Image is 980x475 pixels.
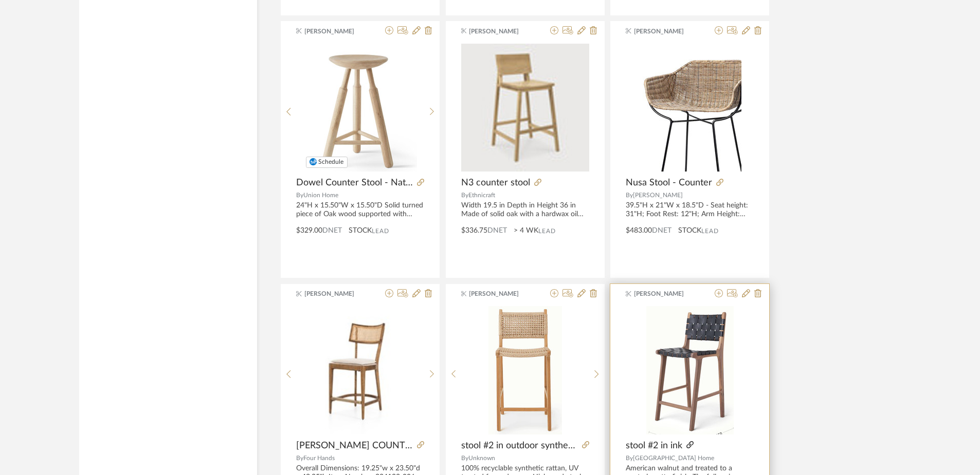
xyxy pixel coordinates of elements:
span: By [296,192,303,198]
span: Ethnicraft [468,192,495,198]
div: 0 [297,306,424,434]
img: N3 counter stool [461,44,589,172]
span: By [461,455,468,461]
span: [PERSON_NAME] [633,192,683,198]
div: 0 [461,306,589,434]
span: Lead [701,227,719,235]
span: [PERSON_NAME] [304,289,369,298]
span: $329.00 [296,227,322,234]
img: Dowel Counter Stool - Natural [303,43,417,172]
span: $336.75 [461,227,487,234]
div: 24"H x 15.50"W x 15.50"D Solid turned piece of Oak wood supported with pencil shaped legs for a c... [296,201,424,219]
span: stool #2 in outdoor synthetic [461,440,578,451]
span: By [461,192,468,198]
span: DNET [487,227,507,234]
img: BRITT COUNTER STOOL - Toasted Nettlewood [297,307,424,434]
span: Schedule [318,159,343,165]
span: Union Home [303,192,338,198]
span: STOCK [349,225,372,236]
span: [GEOGRAPHIC_DATA] Home [633,455,714,461]
div: 0 [626,306,754,434]
span: > 4 WK [514,225,538,236]
div: 0 [461,43,589,172]
img: Nusa Stool - Counter [639,43,741,172]
span: [PERSON_NAME] [469,27,534,36]
span: Lead [372,227,389,235]
span: [PERSON_NAME] [634,27,699,36]
span: [PERSON_NAME] [634,289,699,298]
span: STOCK [678,225,701,236]
span: By [626,192,633,198]
span: By [296,455,303,461]
img: stool #2 in outdoor synthetic [488,306,562,434]
span: Nusa Stool - Counter [626,177,712,188]
img: stool #2 in ink [646,306,734,434]
span: Lead [538,227,556,235]
span: Four Hands [303,455,335,461]
span: By [626,455,633,461]
span: Unknown [468,455,495,461]
span: stool #2 in ink [626,440,682,451]
span: [PERSON_NAME] COUNTER STOOL - Toasted Nettlewood [296,440,413,451]
span: DNET [652,227,672,234]
span: [PERSON_NAME] [304,27,369,36]
span: [PERSON_NAME] [469,289,534,298]
div: 39.5"H x 21"W x 18.5"D - Seat height: 31"H; Foot Rest: 12"H; Arm Height: 37.25"H; Seat:16"W x 16"... [626,201,754,219]
button: Schedule [306,157,348,168]
span: DNET [322,227,342,234]
span: $483.00 [626,227,652,234]
span: N3 counter stool [461,177,530,188]
div: 0 [297,43,424,172]
span: Dowel Counter Stool - Natural [296,177,413,188]
div: Width 19.5 in Depth in Height 36 in Made of solid oak with a hardwax oil finish. [461,201,589,219]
